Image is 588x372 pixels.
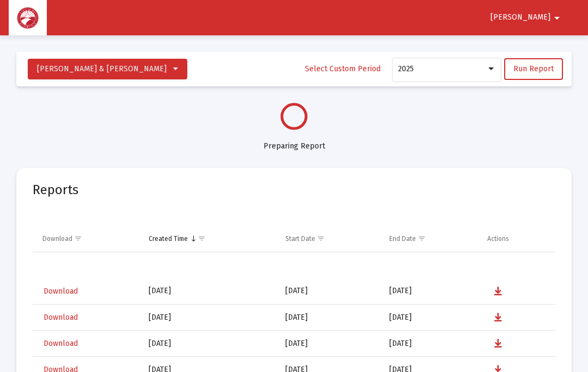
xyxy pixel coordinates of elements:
span: [PERSON_NAME] & [PERSON_NAME] [37,64,167,73]
span: Download [44,313,78,322]
td: [DATE] [382,278,480,305]
button: [PERSON_NAME] & [PERSON_NAME] [28,59,187,79]
button: [PERSON_NAME] [477,7,577,28]
td: [DATE] [278,331,382,357]
div: Download [42,234,72,243]
div: Created Time [149,234,188,243]
span: Show filter options for column 'Download' [74,234,82,243]
div: End Date [389,234,416,243]
span: 2025 [398,64,414,73]
span: [PERSON_NAME] [491,13,550,22]
td: [DATE] [278,305,382,331]
button: Run Report [504,58,563,80]
td: [DATE] [382,305,480,331]
div: [DATE] [149,312,270,323]
div: [DATE] [149,338,270,349]
span: Download [44,287,78,296]
td: Column End Date [382,226,480,252]
span: Show filter options for column 'End Date' [418,234,426,243]
td: [DATE] [382,331,480,357]
mat-icon: arrow_drop_down [550,7,563,29]
span: Show filter options for column 'Created Time' [198,234,206,243]
td: Column Download [33,226,141,252]
div: [DATE] [149,286,270,296]
td: Column Created Time [141,226,278,252]
span: Run Report [513,64,554,73]
span: Select Custom Period [305,64,381,73]
td: Column Start Date [278,226,382,252]
div: Preparing Report [16,130,572,152]
div: Start Date [285,234,315,243]
td: Column Actions [480,226,555,252]
span: Download [44,339,78,348]
span: Show filter options for column 'Start Date' [317,234,325,243]
mat-card-title: Reports [33,184,78,195]
td: [DATE] [278,278,382,305]
div: Actions [487,234,509,243]
img: Dashboard [17,7,39,29]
